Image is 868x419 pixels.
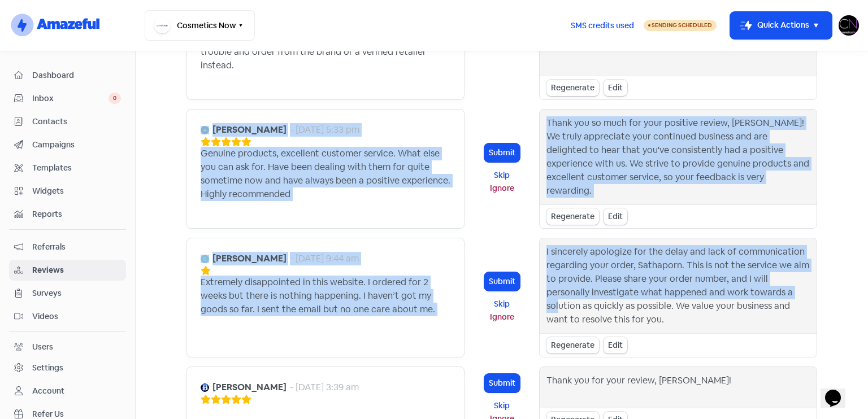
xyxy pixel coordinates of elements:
img: Avatar [201,255,209,263]
span: 0 [108,93,121,104]
span: Widgets [32,185,121,197]
span: Referrals [32,241,121,253]
button: Quick Actions [730,12,832,39]
span: Templates [32,162,121,174]
a: Widgets [9,181,126,202]
span: Reviews [32,264,121,276]
div: Regenerate [546,208,599,225]
div: Regenerate [546,80,599,96]
a: Contacts [9,111,126,132]
div: Extremely disappointed in this website. I ordered for 2 weeks but there is nothing happening. I h... [201,276,450,316]
div: - [DATE] 9:44 am [290,252,359,265]
b: [PERSON_NAME] [212,381,287,394]
a: Dashboard [9,65,126,86]
button: Submit [484,272,520,291]
span: Dashboard [32,69,121,81]
span: SMS credits used [571,20,634,32]
iframe: chat widget [821,374,857,408]
a: Inbox 0 [9,88,126,109]
button: Skip [484,399,520,412]
button: Skip [484,298,520,311]
div: Edit [604,80,627,96]
div: I sincerely apologize for the delay and lack of communication regarding your order, Sathaporn. Th... [546,245,810,326]
b: [PERSON_NAME] [212,252,287,265]
img: Avatar [201,126,209,134]
a: Account [9,381,126,401]
a: Templates [9,158,126,178]
a: Videos [9,306,126,327]
img: Avatar [201,383,209,392]
div: - [DATE] 3:39 am [290,381,359,394]
div: Edit [604,208,627,225]
span: Inbox [32,93,108,104]
div: Settings [32,362,63,374]
span: Surveys [32,287,121,299]
div: Account [32,385,64,397]
a: Surveys [9,283,126,304]
b: [PERSON_NAME] [212,123,287,137]
span: Campaigns [32,139,121,151]
div: Genuine products, excellent customer service. What else you can ask for. Have been dealing with t... [201,147,450,201]
div: Edit [604,337,627,353]
a: Campaigns [9,134,126,155]
a: Reports [9,204,126,225]
button: Submit [484,143,520,162]
a: SMS credits used [561,19,644,30]
span: Videos [32,311,121,322]
a: Reviews [9,260,126,281]
a: Referrals [9,237,126,257]
div: Users [32,341,53,353]
button: Cosmetics Now [145,10,255,41]
div: Regenerate [546,337,599,353]
span: Sending Scheduled [652,21,712,29]
img: User [839,15,859,36]
button: Ignore [484,182,520,195]
div: - [DATE] 5:33 pm [290,123,359,137]
span: Contacts [32,116,121,128]
button: Ignore [484,311,520,324]
a: Sending Scheduled [644,19,717,32]
button: Skip [484,169,520,182]
div: Thank you so much for your positive review, [PERSON_NAME]! We truly appreciate your continued bus... [546,116,810,198]
button: Submit [484,374,520,392]
div: Thank you for your review, [PERSON_NAME]! [546,374,731,401]
a: Settings [9,357,126,378]
a: Users [9,337,126,357]
span: Reports [32,208,121,220]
